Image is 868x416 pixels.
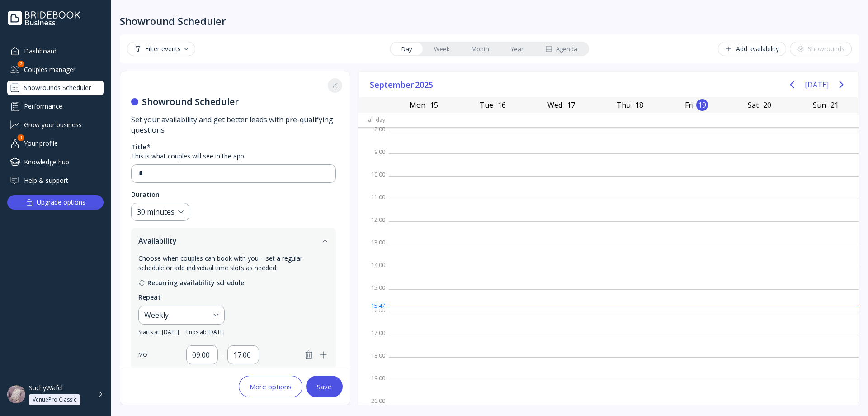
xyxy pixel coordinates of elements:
div: Add availability [725,45,779,53]
a: Week [423,43,461,55]
div: VenuePro Classic [33,396,76,403]
a: Showrounds Scheduler [7,81,104,95]
div: 09:00 [192,349,212,360]
div: 14:00 [358,260,389,282]
button: Next page [832,76,850,94]
div: More options [250,383,292,390]
div: Repeat [138,293,161,302]
a: Year [500,43,534,55]
div: 12:00 [358,215,389,237]
div: Tue [477,99,496,111]
div: - [222,350,224,360]
div: 19 [696,99,708,111]
a: Grow your business [7,117,104,132]
div: Showrounds [797,45,844,53]
a: Couples manager2 [7,62,104,77]
button: Previous page [783,76,801,94]
button: Add availability [718,42,786,56]
div: Duration [131,190,160,199]
div: Weekly [144,310,210,320]
div: Sat [745,99,761,111]
div: 15 [428,99,440,111]
div: 10:00 [358,169,389,192]
a: Day [391,43,423,55]
div: 2 [18,61,24,67]
div: 30 minutes [137,207,175,217]
span: September [370,78,415,91]
div: Wed [545,99,565,111]
img: dpr=1,fit=cover,g=face,w=48,h=48 [7,385,25,403]
div: 19:00 [358,373,389,396]
div: Thu [614,99,633,111]
div: Sun [810,99,829,111]
div: Recurring availability schedule [138,278,329,287]
a: Month [461,43,500,55]
button: Filter events [127,42,195,56]
div: Agenda [545,45,577,53]
a: Help & support [7,173,104,188]
div: Showround Scheduler [120,14,226,27]
button: Showrounds [790,42,852,56]
div: Choose when couples can book with you – set a regular schedule or add individual time slots as ne... [138,253,329,273]
div: Couples manager [7,62,104,77]
div: Mon [407,99,428,111]
h5: Showround Scheduler [131,96,336,107]
div: 15:00 [358,282,389,305]
div: 13:00 [358,237,389,260]
div: 9:00 [358,147,389,169]
div: Your profile [7,136,104,151]
button: Availability [131,228,336,253]
div: Fri [682,99,696,111]
div: 17 [565,99,577,111]
a: Your profile1 [7,136,104,151]
button: [DATE] [805,77,829,93]
span: 2025 [415,78,434,91]
div: 16:00 [358,305,389,328]
div: Save [317,383,332,390]
a: Performance [7,99,104,114]
div: 8:00 [358,124,389,147]
div: Set your availability and get better leads with pre-qualifying questions [131,115,336,135]
div: All-day [358,113,389,126]
div: Filter events [134,45,188,53]
div: 18:00 [358,350,389,373]
div: 20 [761,99,773,111]
div: 21 [829,99,840,111]
div: 20:00 [358,396,389,406]
div: 11:00 [358,192,389,215]
div: 18 [633,99,645,111]
div: Title [131,143,146,152]
div: 16 [496,99,508,111]
button: Save [306,376,343,397]
button: September2025 [366,78,438,91]
a: Knowledge hub [7,154,104,169]
button: More options [239,376,302,397]
div: This is what couples will see in the app [131,152,336,161]
iframe: Chat Widget [823,373,868,416]
button: Upgrade options [7,195,104,210]
div: 17:00 [358,328,389,350]
div: Upgrade options [37,196,85,209]
a: Dashboard [7,43,104,58]
div: 17:00 [233,349,253,360]
div: MO [138,351,152,359]
div: SuchyWafel [29,384,63,392]
div: 1 [18,134,24,141]
span: Starts at: [DATE] [138,328,179,336]
span: Ends at: [DATE] [186,328,225,336]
